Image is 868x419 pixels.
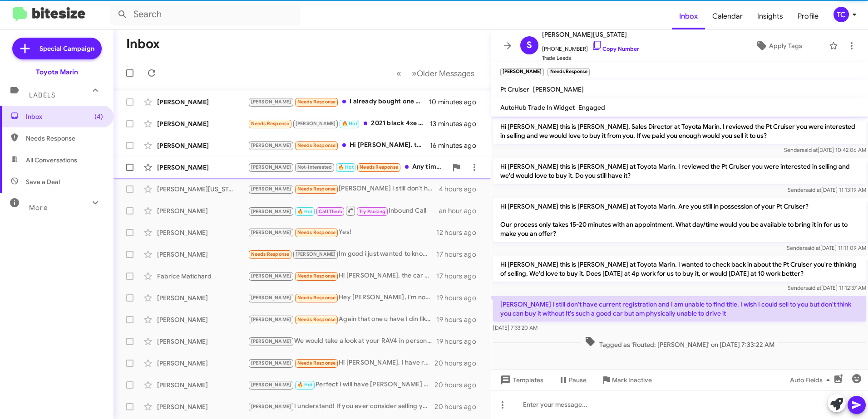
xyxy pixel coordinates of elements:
div: [PERSON_NAME] [157,119,248,128]
span: Labels [29,91,55,99]
button: Previous [391,64,407,83]
a: Insights [750,3,790,29]
span: Needs Response [297,186,336,192]
span: [PERSON_NAME] [533,85,584,93]
span: AutoHub Trade In Widget [500,103,575,112]
span: [DATE] 7:33:20 AM [493,324,538,331]
span: [PERSON_NAME] [251,295,291,301]
span: said at [804,244,820,251]
span: [PERSON_NAME] [251,186,291,192]
div: [PERSON_NAME] [157,250,248,259]
span: Auto Fields [790,372,833,388]
div: Toyota Marin [36,68,78,77]
span: [PERSON_NAME] [251,209,291,214]
span: Special Campaign [39,44,94,53]
span: Needs Response [297,295,336,301]
span: Inbox [26,112,103,121]
span: Needs Response [297,142,336,148]
a: Copy Number [592,45,639,52]
span: [PERSON_NAME] [251,317,291,322]
p: Hi [PERSON_NAME] this is [PERSON_NAME] at Toyota Marin. I reviewed the Pt Cruiser you were intere... [493,158,866,184]
div: [PERSON_NAME][US_STATE] [157,185,248,194]
span: [PERSON_NAME] [251,404,291,409]
p: Hi [PERSON_NAME] this is [PERSON_NAME] at Toyota Marin. Are you still in possession of your Pt Cr... [493,198,866,242]
div: I understand! If you ever consider selling your vehicle in the future, feel free to reach out. Ha... [248,401,434,412]
div: [PERSON_NAME] [157,402,248,411]
div: 12 hours ago [436,228,483,237]
span: (4) [94,112,103,121]
div: Perfect I will have [PERSON_NAME] reach out to you. Thank you! [248,380,434,390]
span: [PERSON_NAME] [251,360,291,366]
span: Older Messages [417,68,474,78]
div: [PERSON_NAME] [157,380,248,390]
div: Again that one u have I din like!! Don't worry about! [248,314,436,325]
div: 20 hours ago [434,402,483,411]
div: Any time ok? Im off and I'll be driving over from [GEOGRAPHIC_DATA] and could it be a one day thi... [248,162,447,172]
span: Pause [569,372,587,388]
span: [PERSON_NAME][US_STATE] [542,29,639,40]
div: [PERSON_NAME] [157,359,248,368]
div: [PERSON_NAME] [157,206,248,215]
span: [PERSON_NAME] [251,229,291,235]
span: Needs Response [297,273,336,279]
div: [PERSON_NAME] [157,293,248,302]
span: Tagged as 'Routed: [PERSON_NAME]' on [DATE] 7:33:22 AM [581,336,778,349]
div: 17 hours ago [436,272,483,281]
div: Inbound Call [248,205,439,216]
span: Needs Response [360,164,398,170]
span: Call Them [319,209,342,214]
span: [PERSON_NAME] [251,382,291,388]
button: Auto Fields [783,372,841,388]
span: 🔥 Hot [338,164,354,170]
div: 19 hours ago [436,315,483,324]
span: Sender [DATE] 11:12:37 AM [788,284,866,291]
span: [PERSON_NAME] [296,251,336,257]
a: Profile [790,3,826,29]
span: 🔥 Hot [297,382,313,388]
div: [PERSON_NAME] [157,315,248,324]
span: Engaged [578,103,605,112]
div: Im good i just wanted to know how much my car is worth [248,249,436,259]
span: said at [802,146,818,153]
span: Needs Response [297,99,336,105]
span: 🔥 Hot [297,209,313,214]
p: Hi [PERSON_NAME] this is [PERSON_NAME], Sales Director at Toyota Marin. I reviewed the Pt Cruiser... [493,118,866,144]
div: [PERSON_NAME] [157,337,248,346]
button: Pause [551,372,594,388]
div: 10 minutes ago [429,97,483,107]
div: [PERSON_NAME] [157,163,248,172]
span: 🔥 Hot [342,121,357,127]
span: Sender [DATE] 10:42:06 AM [784,146,866,153]
div: 2021 black 4xe unlimited 40000milage [248,118,430,129]
span: Inbox [672,3,705,29]
span: Needs Response [251,121,290,127]
div: [PERSON_NAME] [157,97,248,107]
small: Needs Response [547,68,589,76]
span: Needs Response [26,134,103,143]
span: Pt Cruiser [500,85,529,93]
button: Templates [491,372,551,388]
div: 17 hours ago [436,250,483,259]
div: Hi [PERSON_NAME], thanks for reaching out. Yeah we may consider selling the highlander if the pri... [248,140,430,151]
span: S [527,38,532,53]
span: [PERSON_NAME] [251,273,291,279]
span: [PHONE_NUMBER] [542,40,639,54]
p: Hi [PERSON_NAME] this is [PERSON_NAME] at Toyota Marin. I wanted to check back in about the Pt Cr... [493,256,866,282]
span: « [396,68,401,79]
div: Hey [PERSON_NAME], I'm not actively looking but potentially open to it. Are you able to give a ro... [248,292,436,303]
span: said at [805,284,821,291]
span: [PERSON_NAME] [251,99,291,105]
nav: Page navigation example [391,64,480,83]
div: an hour ago [439,206,483,215]
span: Needs Response [297,360,336,366]
span: Needs Response [297,229,336,235]
div: [PERSON_NAME] [157,228,248,237]
span: All Conversations [26,156,77,165]
a: Special Campaign [12,38,102,59]
input: Search [110,4,301,25]
span: More [29,204,48,212]
span: Sender [DATE] 11:11:09 AM [787,244,866,251]
span: said at [805,186,821,193]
